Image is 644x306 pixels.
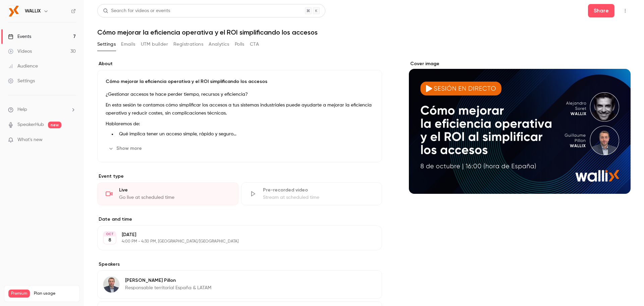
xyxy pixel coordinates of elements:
[173,39,203,50] button: Registrations
[263,194,374,201] div: Stream at scheduled time
[97,173,382,180] p: Event type
[8,6,19,16] img: WALLIX
[97,216,382,223] label: Date and time
[122,231,346,238] p: [DATE]
[48,122,61,128] span: new
[8,63,38,70] div: Audience
[241,182,382,205] div: Pre-recorded videoStream at scheduled time
[8,78,35,84] div: Settings
[235,39,245,50] button: Polls
[97,28,631,36] h1: Cómo mejorar la eficiencia operativa y el ROI simplificando los accesos
[103,7,170,14] div: Search for videos or events
[119,187,230,193] div: Live
[409,60,631,67] label: Cover image
[125,277,211,284] p: [PERSON_NAME] Pillon
[34,291,75,296] span: Plan usage
[209,39,229,50] button: Analytics
[263,187,374,193] div: Pre-recorded video
[97,270,382,299] div: Guillaume Pillon[PERSON_NAME] PillonResponsable territorial España & LATAM
[25,8,41,14] h6: WALLIX
[8,48,32,55] div: Videos
[17,121,44,128] a: SpeakerHub
[122,239,346,244] p: 4:00 PM - 4:30 PM, [GEOGRAPHIC_DATA]/[GEOGRAPHIC_DATA]
[97,182,238,205] div: LiveGo live at scheduled time
[106,78,374,85] p: Cómo mejorar la eficiencia operativa y el ROI simplificando los accesos
[121,39,135,50] button: Emails
[68,137,76,143] iframe: Noticeable Trigger
[250,39,259,50] button: CTA
[17,136,43,143] span: What's new
[17,106,27,113] span: Help
[116,131,374,138] li: Qué implica tener un acceso simple, rápido y seguro
[106,90,374,98] p: ¿Gestionar accesos te hace perder tiempo, recursos y eficiencia?
[106,143,146,154] button: Show more
[8,106,76,113] li: help-dropdown-opener
[106,101,374,117] p: En esta sesión te contamos cómo simplificar los accesos a tus sistemas industriales puede ayudart...
[409,60,631,194] section: Cover image
[108,237,111,244] p: 8
[141,39,168,50] button: UTM builder
[125,285,211,291] p: Responsable territorial España & LATAM
[119,194,230,201] div: Go live at scheduled time
[97,39,116,50] button: Settings
[97,261,382,268] label: Speakers
[8,290,30,298] span: Premium
[103,276,119,293] img: Guillaume Pillon
[104,232,116,236] div: OCT
[97,60,382,67] label: About
[106,120,374,128] p: Hablaremos de:
[8,33,31,40] div: Events
[588,4,614,17] button: Share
